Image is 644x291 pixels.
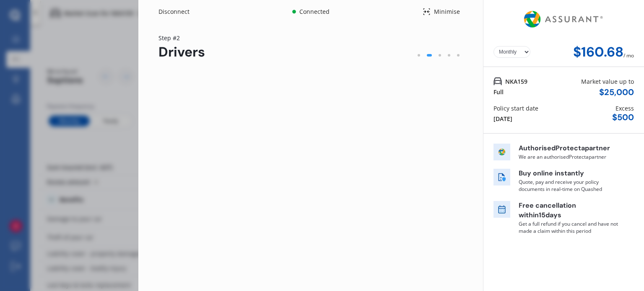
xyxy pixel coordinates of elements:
[158,44,205,60] div: Drivers
[493,201,510,218] img: free cancel icon
[599,88,634,97] div: $ 25,000
[431,8,463,16] div: Minimise
[623,44,634,60] div: / mo
[519,201,619,220] p: Free cancellation within 15 days
[493,114,512,123] div: [DATE]
[493,169,510,185] img: buy online icon
[493,144,510,160] img: insurer icon
[298,8,331,16] div: Connected
[158,33,205,42] div: Step # 2
[581,77,634,86] div: Market value up to
[612,113,634,122] div: $ 500
[522,3,606,35] img: Assurant.png
[573,44,623,60] div: $160.68
[505,77,527,86] span: NKA159
[615,104,634,113] div: Excess
[493,88,504,96] div: Full
[519,144,619,153] p: Authorised Protecta partner
[493,104,538,113] div: Policy start date
[519,169,619,178] p: Buy online instantly
[519,220,619,234] p: Get a full refund if you cancel and have not made a claim within this period
[158,8,199,16] div: Disconnect
[519,178,619,193] p: Quote, pay and receive your policy documents in real-time on Quashed
[519,153,619,160] p: We are an authorised Protecta partner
